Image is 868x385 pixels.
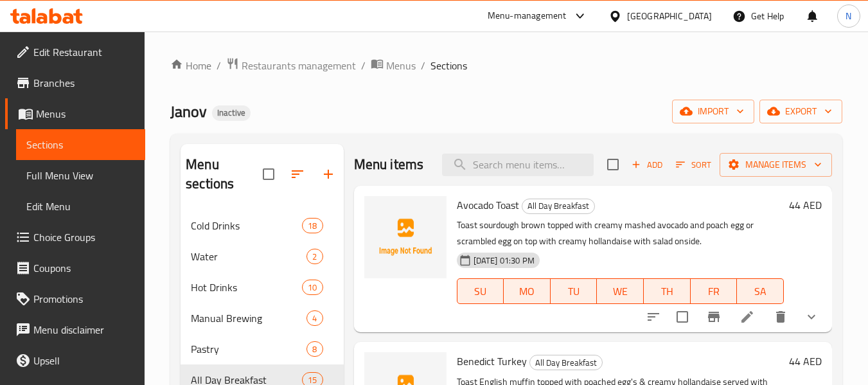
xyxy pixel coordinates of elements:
span: Sort items [668,155,720,175]
span: Sections [26,137,135,152]
span: Sort sections [282,159,313,190]
div: Cold Drinks18 [181,210,343,241]
button: Add section [313,159,344,190]
div: items [306,310,323,326]
span: TH [649,282,686,301]
a: Home [170,58,211,73]
span: Select to update [669,303,696,330]
span: Upsell [33,353,135,368]
span: Add item [626,155,668,175]
svg: Show Choices [804,309,819,325]
nav: breadcrumb [170,57,842,74]
h6: 44 AED [789,352,822,370]
span: Coupons [33,260,135,276]
a: Sections [16,129,145,160]
li: / [217,58,221,73]
span: MO [509,282,545,301]
span: WE [602,282,639,301]
a: Full Menu View [16,160,145,191]
span: Select all sections [255,161,282,188]
span: Select section [599,151,626,178]
span: Choice Groups [33,229,135,245]
button: FR [691,278,738,304]
button: export [759,100,842,123]
span: Avocado Toast [457,195,519,215]
div: items [306,249,323,264]
a: Restaurants management [226,57,356,74]
span: Sort [676,157,711,172]
span: All Day Breakfast [530,355,602,370]
button: Branch-specific-item [698,301,729,332]
span: Manual Brewing [191,310,306,326]
p: Toast sourdough brown topped with creamy mashed avocado and poach egg or scrambled egg on top wit... [457,217,784,249]
span: 10 [303,282,322,294]
span: 8 [307,343,322,355]
a: Menus [5,98,145,129]
button: SU [457,278,504,304]
span: Water [191,249,306,264]
span: Manage items [730,157,822,173]
div: Menu-management [488,8,567,24]
span: Menus [386,58,416,73]
input: search [442,154,594,176]
button: TU [551,278,598,304]
a: Edit Restaurant [5,37,145,67]
a: Choice Groups [5,222,145,253]
span: Edit Menu [26,199,135,214]
span: Cold Drinks [191,218,302,233]
div: Pastry8 [181,334,343,364]
span: Restaurants management [242,58,356,73]
button: TH [644,278,691,304]
button: Manage items [720,153,832,177]
button: MO [504,278,551,304]
div: items [306,341,323,357]
span: export [770,103,832,120]
img: Avocado Toast [364,196,447,278]
span: Pastry [191,341,306,357]
h6: 44 AED [789,196,822,214]
span: SU [463,282,499,301]
h2: Menu items [354,155,424,174]
a: Edit menu item [740,309,755,325]
span: Menu disclaimer [33,322,135,337]
span: FR [696,282,732,301]
button: WE [597,278,644,304]
div: All Day Breakfast [529,355,603,370]
span: Edit Restaurant [33,44,135,60]
button: import [672,100,754,123]
h2: Menu sections [186,155,262,193]
span: import [682,103,744,120]
span: TU [556,282,592,301]
span: Promotions [33,291,135,307]
a: Menus [371,57,416,74]
span: Full Menu View [26,168,135,183]
li: / [361,58,366,73]
li: / [421,58,425,73]
a: Edit Menu [16,191,145,222]
div: [GEOGRAPHIC_DATA] [627,9,712,23]
a: Promotions [5,283,145,314]
a: Branches [5,67,145,98]
span: SA [742,282,779,301]
span: 2 [307,251,322,263]
span: 4 [307,312,322,325]
div: items [302,218,323,233]
span: Branches [33,75,135,91]
button: SA [737,278,784,304]
a: Upsell [5,345,145,376]
div: Hot Drinks10 [181,272,343,303]
span: 18 [303,220,322,232]
div: All Day Breakfast [522,199,595,214]
span: Hot Drinks [191,280,302,295]
span: Janov [170,97,207,126]
span: Sections [430,58,467,73]
a: Coupons [5,253,145,283]
a: Menu disclaimer [5,314,145,345]
div: Inactive [212,105,251,121]
span: Benedict Turkey [457,352,527,371]
span: N [846,9,851,23]
button: show more [796,301,827,332]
